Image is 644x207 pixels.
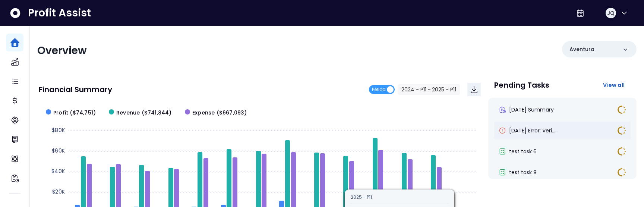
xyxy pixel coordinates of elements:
text: $20K [52,188,65,195]
span: Revenue ($741,844) [116,109,172,117]
p: Pending Tasks [494,81,549,89]
button: 2024 - P11 ~ 2025 - P11 [398,84,460,95]
img: In Progress [617,126,626,135]
text: $60K [52,147,65,154]
span: Profit ($74,751) [53,109,96,117]
img: In Progress [617,105,626,114]
img: In Progress [617,147,626,156]
button: Download [467,83,481,96]
span: [DATE] Summary [509,106,554,113]
span: Overview [37,43,87,58]
button: View all [597,78,631,92]
p: Aventura [569,46,594,53]
text: $80K [52,126,65,134]
span: test task 8 [509,169,537,176]
text: $40K [51,167,65,175]
span: Period [372,85,386,94]
img: In Progress [617,168,626,177]
span: View all [603,81,625,89]
span: [DATE] Error: Veri... [509,127,555,134]
span: JQ [607,9,615,17]
span: test task 6 [509,148,537,155]
p: Financial Summary [39,86,112,93]
span: Profit Assist [28,6,91,20]
span: Expense ($667,093) [192,109,247,117]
